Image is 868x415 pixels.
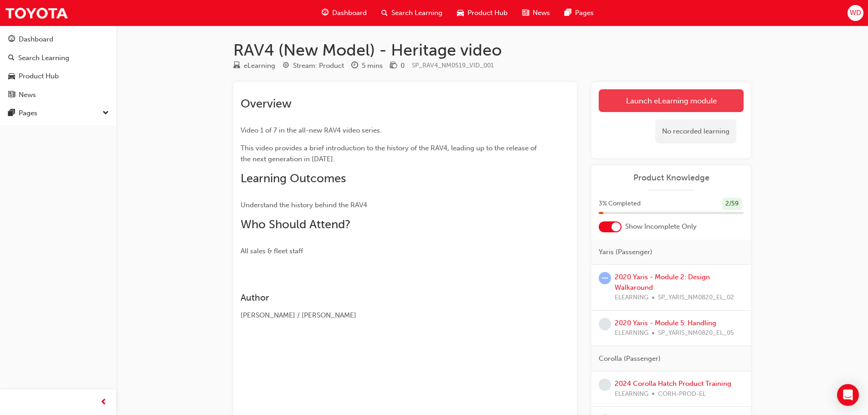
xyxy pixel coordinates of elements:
[599,247,652,257] span: Yaris (Passenger)
[565,7,571,19] span: pages-icon
[362,61,383,71] div: 5 mins
[19,34,53,45] div: Dashboard
[241,126,382,134] span: Video 1 of 7 in the all-new RAV4 video series.
[625,221,697,232] span: Show Incomplete Only
[8,36,15,44] span: guage-icon
[599,89,744,112] a: Launch eLearning module
[850,8,861,18] span: WD
[390,62,397,70] span: money-icon
[332,8,367,18] span: Dashboard
[282,60,344,72] div: Stream
[599,199,641,209] span: 3 % Completed
[374,4,450,22] a: search-iconSearch Learning
[450,4,515,22] a: car-iconProduct Hub
[241,217,350,231] span: Who Should Attend?
[457,7,464,19] span: car-icon
[241,171,346,185] span: Learning Outcomes
[390,60,405,72] div: Price
[522,7,529,19] span: news-icon
[244,61,275,71] div: eLearning
[322,7,329,19] span: guage-icon
[8,72,15,81] span: car-icon
[241,97,292,111] span: Overview
[4,68,113,85] a: Product Hub
[722,198,742,210] div: 2 / 59
[5,3,68,23] img: Trak
[282,62,289,70] span: target-icon
[351,62,358,70] span: clock-icon
[599,318,611,330] span: learningRecordVerb_NONE-icon
[103,108,109,119] span: down-icon
[412,61,494,69] span: Learning resource code
[4,31,113,48] a: Dashboard
[658,328,734,338] span: SP_YARIS_NM0820_EL_05
[615,273,710,292] a: 2020 Yaris - Module 2: Design Walkaround
[241,201,367,209] span: Understand the history behind the RAV4
[533,8,550,18] span: News
[615,389,648,400] span: ELEARNING
[233,62,240,70] span: learningResourceType_ELEARNING-icon
[8,109,15,118] span: pages-icon
[655,119,736,143] div: No recorded learning
[658,292,734,303] span: SP_YARIS_NM0820_EL_02
[19,71,59,82] div: Product Hub
[837,384,859,406] div: Open Intercom Messenger
[599,379,611,391] span: learningRecordVerb_NONE-icon
[293,61,344,71] div: Stream: Product
[233,40,751,60] h1: RAV4 (New Model) - Heritage video
[241,144,539,163] span: This video provides a brief introduction to the history of the RAV4, leading up to the release of...
[401,61,405,71] div: 0
[241,310,537,321] div: [PERSON_NAME] / [PERSON_NAME]
[847,5,863,21] button: WD
[4,105,113,122] button: Pages
[615,379,731,388] a: 2024 Corolla Hatch Product Training
[314,4,374,22] a: guage-iconDashboard
[515,4,557,22] a: news-iconNews
[575,8,594,18] span: Pages
[599,272,611,284] span: learningRecordVerb_ATTEMPT-icon
[615,319,716,327] a: 2020 Yaris - Module 5: Handling
[19,108,37,118] div: Pages
[599,173,744,183] a: Product Knowledge
[4,87,113,103] a: News
[467,8,508,18] span: Product Hub
[615,292,648,303] span: ELEARNING
[241,247,303,255] span: All sales & fleet staff
[8,54,15,62] span: search-icon
[241,292,537,303] h3: Author
[391,8,442,18] span: Search Learning
[557,4,601,22] a: pages-iconPages
[381,7,388,19] span: search-icon
[18,53,69,63] div: Search Learning
[4,50,113,67] a: Search Learning
[19,90,36,100] div: News
[658,389,706,400] span: CORH-PROD-EL
[4,29,113,105] button: DashboardSearch LearningProduct HubNews
[615,328,648,338] span: ELEARNING
[8,91,15,99] span: news-icon
[599,354,661,364] span: Corolla (Passenger)
[100,397,107,408] span: prev-icon
[233,60,275,72] div: Type
[351,60,383,72] div: Duration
